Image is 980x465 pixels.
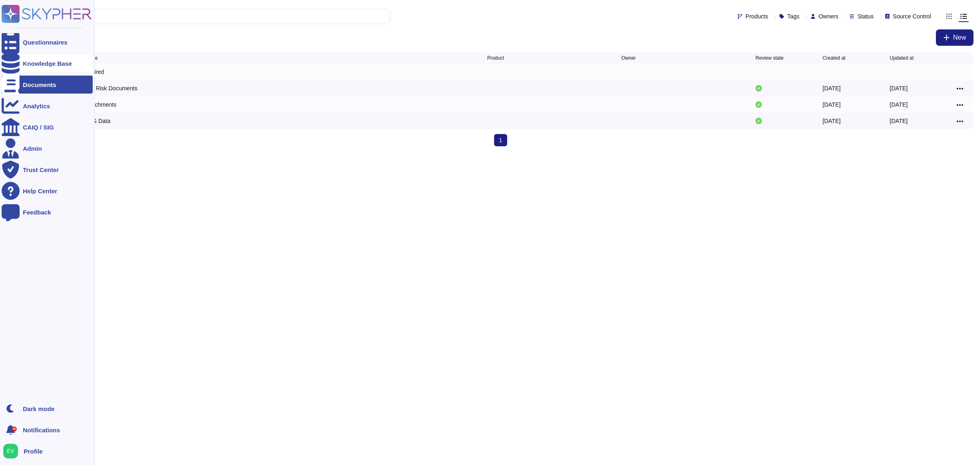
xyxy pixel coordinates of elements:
span: Profile [24,448,43,454]
div: Feedback [23,209,51,215]
a: Help Center [2,182,93,200]
a: CAIQ / SIG [2,118,93,136]
div: CAIQ / SIG [23,124,54,130]
div: Attachments [85,101,116,109]
button: New [936,29,973,46]
span: Notifications [23,427,60,433]
div: Dark mode [23,406,55,412]
a: Documents [2,76,93,94]
div: [DATE] [823,117,841,125]
span: Updated at [890,56,914,60]
div: Documents [23,82,56,88]
span: Created at [823,56,846,60]
span: Owners [819,13,838,19]
div: Analytics [23,103,50,109]
a: Knowledge Base [2,54,93,72]
div: Trust Center [23,167,59,173]
a: Questionnaires [2,33,93,51]
span: Products [746,13,768,19]
input: Search by keywords [32,9,390,24]
div: [DATE] [890,101,908,109]
span: 1 [494,134,507,146]
span: New [953,34,966,41]
div: Questionnaires [23,39,67,45]
div: ESG Data [85,117,110,125]
div: [DATE] [823,84,841,92]
a: Trust Center [2,161,93,179]
div: [DATE] [890,117,908,125]
span: Review state [755,56,784,60]
span: Product [487,56,504,60]
div: [DATE] [890,84,908,92]
span: Tags [787,13,800,19]
span: Owner [621,56,636,60]
div: Admin [23,145,42,152]
button: user [2,442,24,460]
a: Feedback [2,203,93,221]
div: [DATE] [823,101,841,109]
div: Ask Risk Documents [85,84,137,92]
div: 9+ [12,427,17,431]
div: Knowledge Base [23,60,72,67]
a: Admin [2,139,93,157]
div: Help Center [23,188,57,194]
img: user [3,444,18,458]
a: Analytics [2,97,93,115]
span: Source Control [893,13,931,19]
span: Status [857,13,874,19]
